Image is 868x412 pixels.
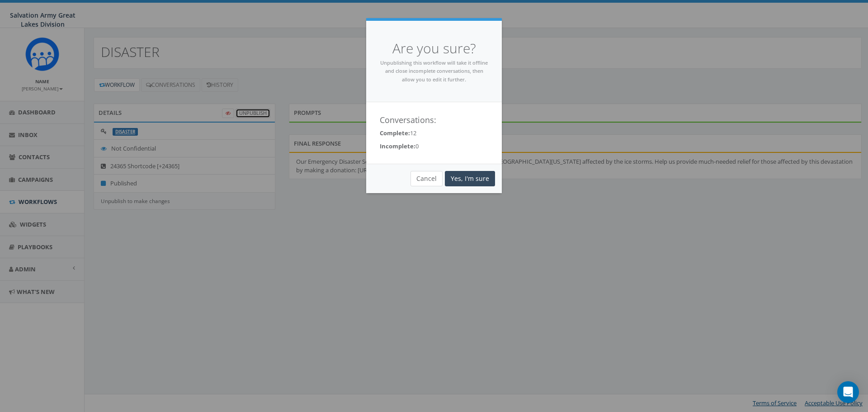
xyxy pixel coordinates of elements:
div: Open Intercom Messenger [837,381,859,403]
strong: Complete: [380,129,410,137]
a: Yes, I'm sure [445,171,495,186]
p: 0 [380,142,488,151]
strong: Incomplete: [380,142,415,150]
small: Unpublishing this workflow will take it offline and close incomplete conversations, then allow yo... [380,59,488,83]
button: Cancel [410,171,443,186]
p: 12 [380,129,488,137]
h4: Are you sure? [380,39,488,58]
h4: Conversations: [380,116,488,125]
